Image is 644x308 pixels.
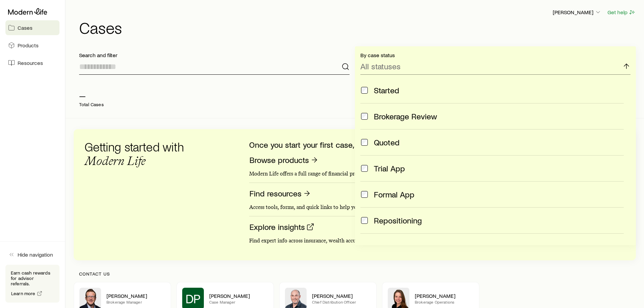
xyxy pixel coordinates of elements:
[249,204,625,211] p: Access tools, forms, and quick links to help you manage your business.
[374,138,400,147] span: Quoted
[374,164,405,173] span: Trial App
[361,139,368,146] input: Quoted
[374,216,422,225] span: Repositioning
[607,8,636,16] button: Get help
[18,60,43,66] span: Resources
[106,292,165,299] p: [PERSON_NAME]
[374,190,414,199] span: Formal App
[11,270,54,286] p: Earn cash rewards for advisor referrals.
[249,222,315,232] a: Explore insights
[312,292,371,299] p: [PERSON_NAME]
[79,52,350,58] p: Search and filter
[249,155,319,165] a: Browse products
[79,91,104,100] p: —
[249,140,625,149] p: Once you start your first case, you will be able to track the status and collaborate with your te...
[5,55,59,70] a: Resources
[249,170,625,177] p: Modern Life offers a full range of financial protection products from leading carriers.
[312,299,371,305] p: Chief Distribution Officer
[361,113,368,120] input: Brokerage Review
[18,24,32,31] span: Cases
[374,112,437,121] span: Brokerage Review
[209,292,268,299] p: [PERSON_NAME]
[209,299,268,305] p: Case Manager
[106,299,165,305] p: Brokerage Manager
[360,52,631,58] p: By case status
[5,38,59,53] a: Products
[361,217,368,224] input: Repositioning
[361,191,368,198] input: Formal App
[79,102,104,107] p: Total Cases
[18,42,39,49] span: Products
[249,237,625,244] p: Find expert info across insurance, wealth accumulation, charitable giving and more.
[374,86,399,95] span: Started
[415,299,474,305] p: Brokerage Operations
[5,20,59,35] a: Cases
[79,19,636,35] h1: Cases
[186,292,201,305] span: DP
[85,153,146,168] span: Modern Life
[249,188,311,199] a: Find resources
[85,140,193,168] h3: Getting started with
[18,251,53,258] span: Hide navigation
[361,165,368,172] input: Trial App
[360,62,401,71] p: All statuses
[553,9,601,16] p: [PERSON_NAME]
[415,292,474,299] p: [PERSON_NAME]
[79,271,630,277] p: Contact us
[5,247,59,262] button: Hide navigation
[11,291,35,296] span: Learn more
[552,8,602,17] button: [PERSON_NAME]
[5,265,59,303] div: Earn cash rewards for advisor referrals.Learn more
[361,87,368,94] input: Started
